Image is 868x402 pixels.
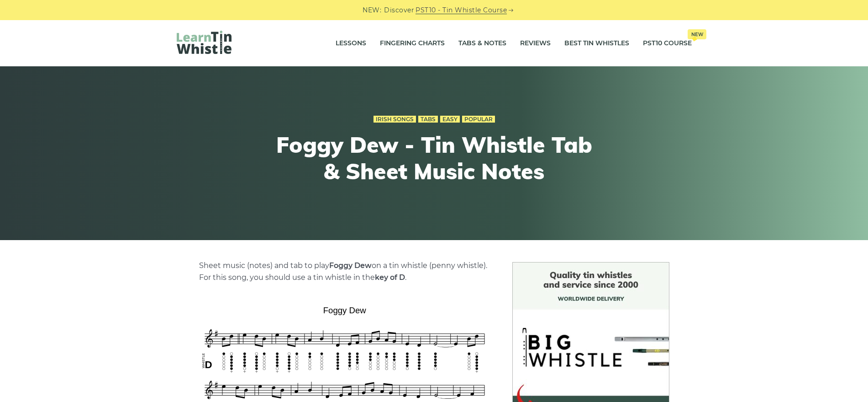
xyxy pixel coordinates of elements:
strong: Foggy Dew [329,261,372,270]
span: New [688,29,706,39]
a: Reviews [520,32,551,55]
a: PST10 CourseNew [643,32,692,55]
strong: key of D [375,273,405,282]
a: Best Tin Whistles [564,32,629,55]
h1: Foggy Dew - Tin Whistle Tab & Sheet Music Notes [266,132,602,184]
a: Easy [440,116,460,123]
a: Tabs & Notes [458,32,506,55]
p: Sheet music (notes) and tab to play on a tin whistle (penny whistle). For this song, you should u... [199,260,490,284]
a: Popular [462,116,495,123]
img: LearnTinWhistle.com [177,31,231,54]
a: Irish Songs [374,116,416,123]
a: Fingering Charts [380,32,445,55]
a: Lessons [336,32,366,55]
a: Tabs [418,116,438,123]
